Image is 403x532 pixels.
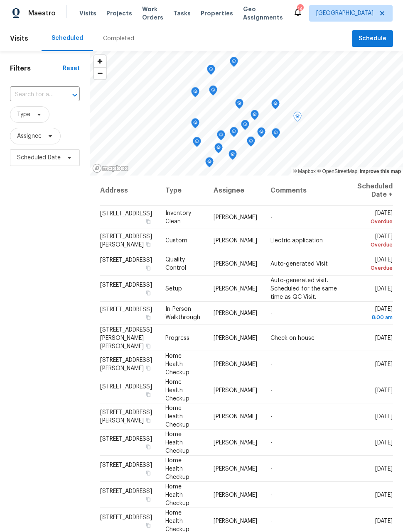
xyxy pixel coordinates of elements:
[100,307,152,312] span: [STREET_ADDRESS]
[145,469,152,476] button: Copy Address
[214,361,257,367] span: [PERSON_NAME]
[165,510,189,532] span: Home Health Checkup
[270,439,273,445] span: -
[145,218,152,225] button: Copy Address
[214,143,223,156] div: Map marker
[359,34,386,44] span: Schedule
[214,261,257,267] span: [PERSON_NAME]
[17,154,61,162] span: Scheduled Date
[165,431,189,454] span: Home Health Checkup
[165,286,182,291] span: Setup
[69,89,81,101] button: Open
[100,409,152,423] span: [STREET_ADDRESS][PERSON_NAME]
[270,466,273,471] span: -
[100,327,152,349] span: [STREET_ADDRESS][PERSON_NAME][PERSON_NAME]
[145,521,152,529] button: Copy Address
[270,361,273,367] span: -
[100,257,152,263] span: [STREET_ADDRESS]
[165,210,191,225] span: Inventory Clean
[214,335,257,341] span: [PERSON_NAME]
[145,495,152,503] button: Copy Address
[145,364,152,371] button: Copy Address
[357,210,393,226] span: [DATE]
[52,34,83,42] div: Scheduled
[10,29,28,48] span: Visits
[207,65,215,78] div: Map marker
[214,215,257,220] span: [PERSON_NAME]
[214,310,257,316] span: [PERSON_NAME]
[145,241,152,248] button: Copy Address
[214,492,257,498] span: [PERSON_NAME]
[214,466,257,471] span: [PERSON_NAME]
[241,120,249,133] div: Map marker
[375,361,393,367] span: [DATE]
[357,217,393,226] div: Overdue
[357,313,393,322] div: 8:00 am
[375,387,393,393] span: [DATE]
[100,462,152,468] span: [STREET_ADDRESS]
[100,211,152,217] span: [STREET_ADDRESS]
[297,5,303,13] div: 14
[270,492,273,498] span: -
[264,176,351,206] th: Comments
[165,353,189,375] span: Home Health Checkup
[205,157,214,170] div: Map marker
[351,176,393,206] th: Scheduled Date ↑
[375,413,393,419] span: [DATE]
[214,238,257,244] span: [PERSON_NAME]
[293,168,316,174] a: Mapbox
[270,335,315,341] span: Check on house
[191,87,199,100] div: Map marker
[159,176,207,206] th: Type
[270,310,273,316] span: -
[10,64,63,73] h1: Filters
[217,130,225,143] div: Map marker
[375,466,393,471] span: [DATE]
[214,518,257,524] span: [PERSON_NAME]
[100,383,152,389] span: [STREET_ADDRESS]
[357,241,393,249] div: Overdue
[94,55,106,67] button: Zoom in
[271,99,280,112] div: Map marker
[375,492,393,498] span: [DATE]
[165,483,189,506] span: Home Health Checkup
[17,110,30,119] span: Type
[94,67,106,79] button: Zoom out
[270,277,337,300] span: Auto-generated visit. Scheduled for the same time as QC Visit.
[214,439,257,445] span: [PERSON_NAME]
[165,306,200,320] span: In-Person Walkthrough
[145,443,152,450] button: Copy Address
[28,9,56,17] span: Maestro
[357,234,393,249] span: [DATE]
[209,85,217,98] div: Map marker
[352,30,393,47] button: Schedule
[103,34,134,43] div: Completed
[191,118,199,131] div: Map marker
[142,5,163,22] span: Work Orders
[357,306,393,322] span: [DATE]
[145,314,152,321] button: Copy Address
[270,518,273,524] span: -
[214,286,257,291] span: [PERSON_NAME]
[145,390,152,398] button: Copy Address
[270,413,273,419] span: -
[17,132,42,140] span: Assignee
[201,9,233,17] span: Properties
[270,238,323,244] span: Electric application
[316,9,374,17] span: [GEOGRAPHIC_DATA]
[165,457,189,480] span: Home Health Checkup
[229,150,237,163] div: Map marker
[230,127,238,140] div: Map marker
[165,335,189,341] span: Progress
[360,168,401,174] a: Improve this map
[100,357,152,371] span: [STREET_ADDRESS][PERSON_NAME]
[272,128,280,141] div: Map marker
[100,234,152,248] span: [STREET_ADDRESS][PERSON_NAME]
[207,176,264,206] th: Assignee
[317,168,357,174] a: OpenStreetMap
[10,88,57,101] input: Search for an address...
[193,137,201,150] div: Map marker
[100,436,152,442] span: [STREET_ADDRESS]
[94,68,106,79] span: Zoom out
[106,9,132,17] span: Projects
